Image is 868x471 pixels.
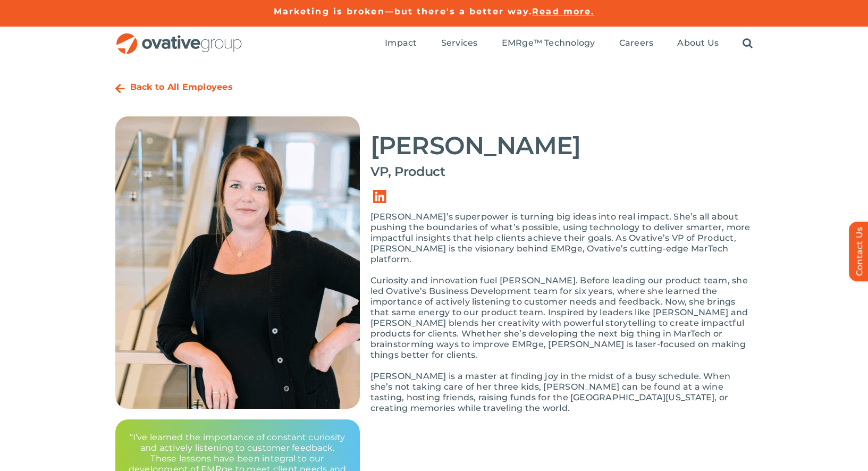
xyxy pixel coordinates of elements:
a: About Us [677,38,719,49]
h2: [PERSON_NAME] [370,132,753,159]
a: Link to https://ovative.com/about-us/people/ [115,83,125,94]
a: Back to All Employees [130,82,233,92]
a: Careers [619,38,654,49]
img: 4 [115,116,360,409]
p: [PERSON_NAME] is a master at finding joy in the midst of a busy schedule. When she’s not taking c... [370,371,753,414]
a: Impact [385,38,417,49]
a: Link to https://www.linkedin.com/in/carrie-judisch-51389722/ [365,182,395,212]
span: EMRge™ Technology [502,38,595,48]
p: [PERSON_NAME]’s superpower is turning big ideas into real impact. She’s all about pushing the bou... [370,212,753,265]
span: Impact [385,38,417,48]
nav: Menu [385,27,753,61]
span: Services [441,38,478,48]
a: Search [743,38,753,49]
span: About Us [677,38,719,48]
a: OG_Full_horizontal_RGB [115,32,243,42]
a: EMRge™ Technology [502,38,595,49]
a: Services [441,38,478,49]
a: Marketing is broken—but there's a better way. [274,6,533,16]
p: Curiosity and innovation fuel [PERSON_NAME]. Before leading our product team, she led Ovative’s B... [370,275,753,360]
span: Careers [619,38,654,48]
a: Read more. [532,6,594,16]
h4: VP, Product [370,164,753,179]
